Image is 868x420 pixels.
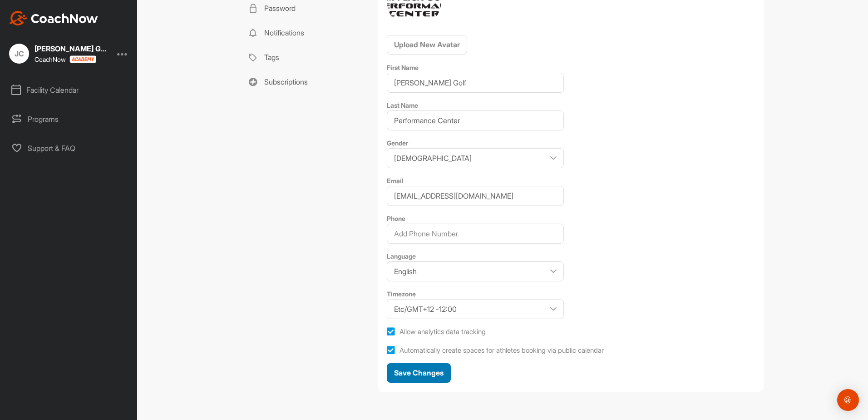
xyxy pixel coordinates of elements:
[69,55,96,63] img: CoachNow acadmey
[9,44,29,64] div: JC
[837,389,859,411] div: Open Intercom Messenger
[5,108,133,130] div: Programs
[387,64,419,71] label: First Name
[387,290,416,298] label: Timezone
[387,252,416,260] label: Language
[387,363,451,383] button: Save Changes
[387,35,467,55] button: Upload New Avatar
[394,40,460,49] span: Upload New Avatar
[242,45,369,70] a: Tags
[9,11,98,25] img: CoachNow
[387,215,405,222] label: Phone
[387,224,564,244] input: Add Phone Number
[5,79,133,101] div: Facility Calendar
[394,368,444,377] span: Save Changes
[387,328,486,336] label: Allow analytics data tracking
[242,20,369,45] a: Notifications
[35,55,96,63] div: CoachNow
[5,137,133,160] div: Support & FAQ
[35,45,107,52] div: [PERSON_NAME] Golf Performance Center
[387,139,408,147] label: Gender
[242,70,369,94] a: Subscriptions
[387,101,418,109] label: Last Name
[387,346,604,355] label: Automatically create spaces for athletes booking via public calendar
[387,177,404,185] label: Email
